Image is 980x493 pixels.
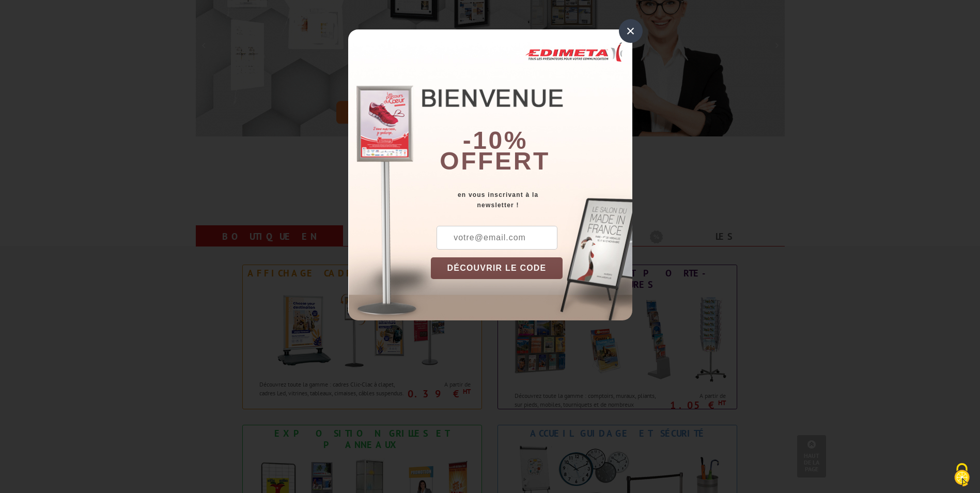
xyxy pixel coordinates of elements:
[949,462,975,488] img: Cookies (fenêtre modale)
[431,190,632,210] div: en vous inscrivant à la newsletter !
[440,147,550,175] font: offert
[944,458,980,493] button: Cookies (fenêtre modale)
[619,19,643,43] div: ×
[437,226,557,250] input: votre@email.com
[431,257,563,279] button: DÉCOUVRIR LE CODE
[463,127,528,154] b: -10%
